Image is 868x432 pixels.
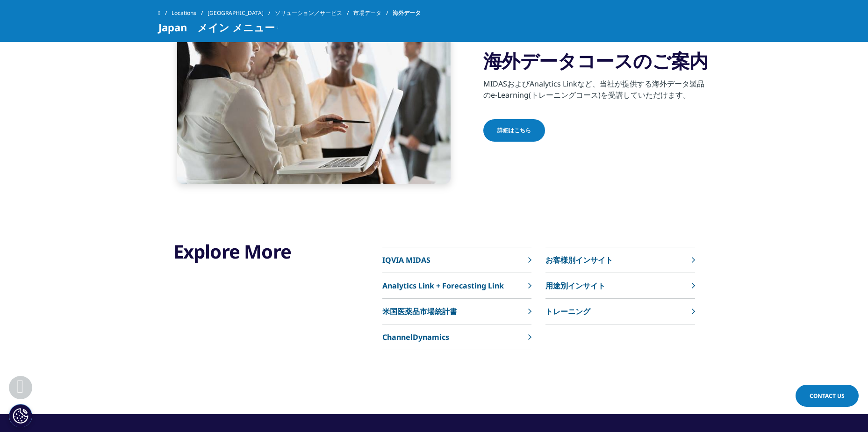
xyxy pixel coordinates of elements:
[382,299,531,324] a: 米国医薬品市場統計書
[275,5,353,22] a: ソリューション／サービス
[483,119,545,142] a: 詳細はこちら
[545,273,695,299] a: 用途別インサイト
[497,126,531,135] span: 詳細はこちら
[382,331,449,343] p: ChannelDynamics
[382,273,531,299] a: Analytics Link + Forecasting Link
[172,5,208,22] a: Locations
[545,280,605,291] p: 用途別インサイト
[382,247,531,273] a: IQVIA MIDAS
[173,240,330,263] h3: Explore More
[545,299,695,324] a: トレーニング
[796,385,859,407] a: Contact Us
[545,254,613,266] p: お客様別インサイト
[158,22,275,33] span: Japan メイン メニュー
[382,280,504,291] p: Analytics Link + Forecasting Link
[483,49,710,72] h3: 海外データコースのご案内
[353,5,393,22] a: 市場データ
[810,392,845,400] span: Contact Us
[208,5,275,22] a: [GEOGRAPHIC_DATA]
[382,324,531,350] a: ChannelDynamics
[9,404,32,427] button: Cookie 設定
[393,5,421,22] span: 海外データ
[382,306,457,317] p: 米国医薬品市場統計書
[545,306,590,317] p: トレーニング
[382,254,430,266] p: IQVIA MIDAS
[483,72,710,101] div: MIDASおよびAnalytics Linkなど、当社が提供する海外データ製品のe-Learning(トレーニングコース)を受講していただけます。
[545,247,695,273] a: お客様別インサイト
